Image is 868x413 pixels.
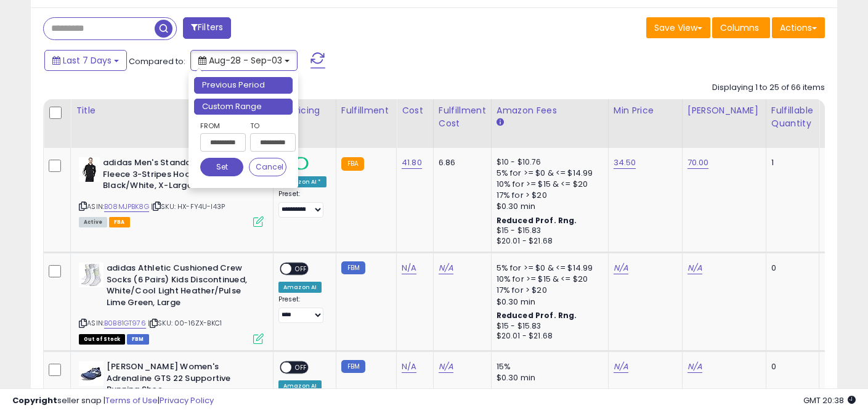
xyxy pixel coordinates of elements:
[803,395,856,406] span: 2025-09-11 20:38 GMT
[497,331,599,341] div: $20.01 - $21.68
[439,104,486,130] div: Fulfillment Cost
[109,217,130,227] span: FBA
[497,190,599,201] div: 17% for > $20
[104,318,146,329] a: B0B81GT976
[497,215,577,226] b: Reduced Prof. Rng.
[250,120,286,132] label: To
[497,361,599,372] div: 15%
[402,262,416,274] a: N/A
[614,262,628,274] a: N/A
[151,202,225,211] span: | SKU: HX-FY4U-I43P
[688,157,709,169] a: 70.00
[402,104,428,117] div: Cost
[278,190,327,218] div: Preset:
[497,157,599,168] div: $10 - $10.76
[402,361,416,373] a: N/A
[439,157,482,168] div: 6.86
[614,361,628,373] a: N/A
[79,217,107,227] span: All listings currently available for purchase on Amazon
[103,157,253,195] b: adidas Men's Standard Essentials Fleece 3-Stripes Hoodie, Black/White, X-Large
[771,263,809,274] div: 0
[129,55,185,67] span: Compared to:
[497,321,599,332] div: $15 - $15.83
[291,362,311,373] span: OFF
[341,360,365,373] small: FBM
[79,361,103,386] img: 41v23RJdnNL._SL40_.jpg
[341,261,365,274] small: FBM
[497,179,599,190] div: 10% for >= $15 & <= $20
[771,361,809,372] div: 0
[712,17,770,38] button: Columns
[44,50,127,71] button: Last 7 Days
[688,104,761,117] div: [PERSON_NAME]
[194,99,293,115] li: Custom Range
[497,263,599,274] div: 5% for >= $0 & <= $14.99
[127,334,149,345] span: FBM
[12,395,57,406] strong: Copyright
[291,264,311,274] span: OFF
[712,82,825,94] div: Displaying 1 to 25 of 66 items
[105,395,158,406] a: Terms of Use
[107,361,256,410] b: [PERSON_NAME] Women's Adrenaline GTS 22 Supportive Running Shoe - Blue/Purple/Nightlife - 6.5 Medium
[194,77,293,94] li: Previous Period
[497,310,577,321] b: Reduced Prof. Rng.
[688,361,702,373] a: N/A
[497,372,599,383] div: $0.30 min
[79,157,264,226] div: ASIN:
[341,104,391,117] div: Fulfillment
[771,157,809,168] div: 1
[614,104,677,117] div: Min Price
[79,263,103,287] img: 41iOF3M5d8L._SL40_.jpg
[497,168,599,179] div: 5% for >= $0 & <= $14.99
[278,176,327,187] div: Amazon AI *
[63,54,112,67] span: Last 7 Days
[190,50,298,71] button: Aug-28 - Sep-03
[200,158,243,176] button: Set
[107,263,256,311] b: adidas Athletic Cushioned Crew Socks (6 Pairs) Kids Discontinued, White/Cool Light Heather/Pulse ...
[497,236,599,247] div: $20.01 - $21.68
[646,17,710,38] button: Save View
[439,262,453,274] a: N/A
[209,54,282,67] span: Aug-28 - Sep-03
[278,295,327,323] div: Preset:
[12,395,214,407] div: seller snap | |
[200,120,243,132] label: From
[79,334,125,345] span: All listings that are currently out of stock and unavailable for purchase on Amazon
[497,117,504,128] small: Amazon Fees.
[160,395,214,406] a: Privacy Policy
[76,104,268,117] div: Title
[183,17,231,39] button: Filters
[497,285,599,296] div: 17% for > $20
[614,157,636,169] a: 34.50
[79,263,264,343] div: ASIN:
[771,104,814,130] div: Fulfillable Quantity
[497,104,603,117] div: Amazon Fees
[249,158,287,176] button: Cancel
[497,226,599,236] div: $15 - $15.83
[497,296,599,308] div: $0.30 min
[402,157,422,169] a: 41.80
[79,157,100,182] img: 31lt1aTehVL._SL40_.jpg
[104,202,149,212] a: B08MJPBK8G
[148,318,222,328] span: | SKU: 00-16ZX-BKC1
[341,157,364,171] small: FBA
[772,17,825,38] button: Actions
[497,201,599,212] div: $0.30 min
[720,22,759,34] span: Columns
[439,361,453,373] a: N/A
[278,104,331,117] div: Repricing
[688,262,702,274] a: N/A
[497,274,599,285] div: 10% for >= $15 & <= $20
[278,282,322,293] div: Amazon AI
[307,158,327,169] span: OFF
